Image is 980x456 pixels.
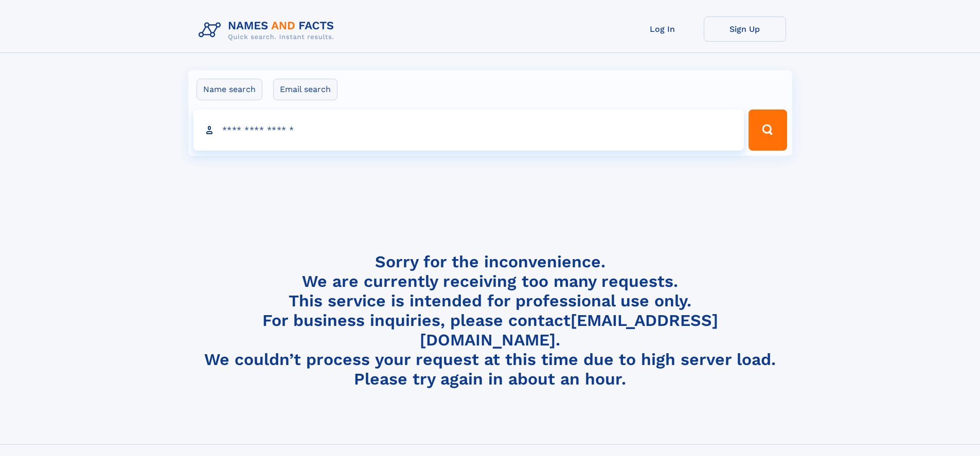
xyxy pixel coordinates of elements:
[197,79,262,100] label: Name search
[749,110,787,151] button: Search Button
[273,79,337,100] label: Email search
[193,110,744,151] input: search input
[704,16,786,42] a: Sign Up
[420,311,718,350] a: [EMAIL_ADDRESS][DOMAIN_NAME]
[194,16,343,44] img: Logo Names and Facts
[621,16,704,42] a: Log In
[194,252,786,389] h4: Sorry for the inconvenience. We are currently receiving too many requests. This service is intend...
